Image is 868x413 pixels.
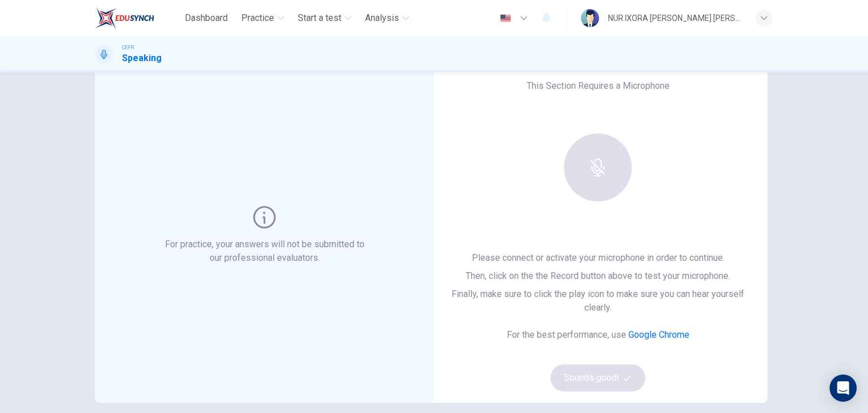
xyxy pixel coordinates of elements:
[95,7,180,29] a: EduSynch logo
[446,287,749,315] p: Finally, make sure to click the play icon to make sure you can hear yourself clearly.
[830,375,857,402] div: Open Intercom Messenger
[365,11,399,25] span: Analysis
[628,329,689,340] a: Google Chrome
[527,79,670,93] h6: This Section Requires a Microphone
[237,8,289,28] button: Practice
[581,9,599,27] img: Profile picture
[608,11,741,25] div: NUR IXORA [PERSON_NAME] [PERSON_NAME]
[293,8,356,28] button: Start a test
[122,51,162,65] h1: Speaking
[163,238,367,265] h6: For practice, your answers will not be submitted to our professional evaluators.
[446,251,749,265] p: Please connect or activate your microphone in order to continue.
[95,7,154,29] img: EduSynch logo
[446,269,749,283] p: Then, click on the the Record button above to test your microphone.
[361,8,414,28] button: Analysis
[498,14,513,23] img: en
[122,44,134,51] span: CEFR
[298,11,341,25] span: Start a test
[185,11,228,25] span: Dashboard
[180,8,232,28] button: Dashboard
[241,11,274,25] span: Practice
[507,328,689,342] h6: For the best performance, use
